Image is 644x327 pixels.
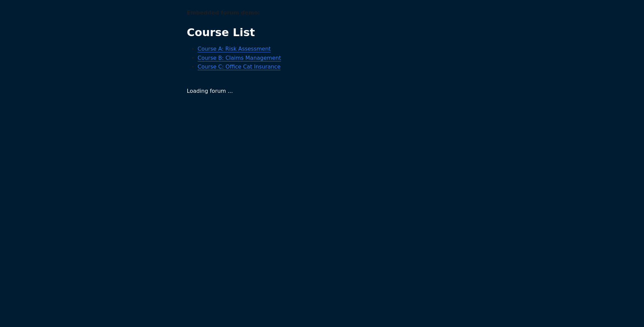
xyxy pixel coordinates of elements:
[187,87,457,96] p: Loading forum ...
[198,55,281,61] a: Course B: Claims Management
[198,63,281,70] a: Course C: Office Cat Insurance
[198,46,271,52] a: Course A: Risk Assessment
[187,9,260,16] b: Embedded forum demo:
[187,26,457,39] h1: Course List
